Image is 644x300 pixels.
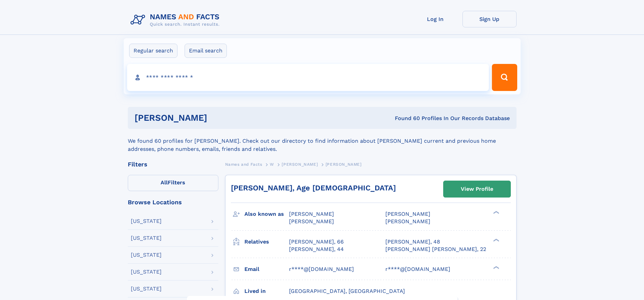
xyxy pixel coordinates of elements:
div: Found 60 Profiles In Our Records Database [301,115,510,122]
label: Filters [128,175,218,191]
h1: [PERSON_NAME] [135,114,301,122]
a: [PERSON_NAME], 48 [385,238,440,246]
a: [PERSON_NAME], 44 [289,246,344,253]
span: W [270,162,274,167]
h3: Relatives [244,236,289,248]
a: View Profile [444,181,510,197]
a: W [270,160,274,168]
span: [PERSON_NAME] [289,218,334,225]
a: [PERSON_NAME] [PERSON_NAME], 22 [385,246,486,253]
div: [US_STATE] [131,286,162,292]
a: Names and Facts [225,160,262,168]
a: [PERSON_NAME], Age [DEMOGRAPHIC_DATA] [231,184,396,192]
span: [PERSON_NAME] [282,162,318,167]
div: [US_STATE] [131,269,162,275]
input: search input [127,64,489,91]
span: [GEOGRAPHIC_DATA], [GEOGRAPHIC_DATA] [289,288,405,294]
div: [US_STATE] [131,218,162,224]
div: ❯ [492,210,500,215]
div: We found 60 profiles for [PERSON_NAME]. Check out our directory to find information about [PERSON... [128,129,517,153]
div: [US_STATE] [131,235,162,241]
a: [PERSON_NAME], 66 [289,238,344,246]
label: Email search [185,44,227,58]
div: Browse Locations [128,199,218,205]
a: Sign Up [462,11,517,27]
div: Filters [128,161,218,167]
h3: Also known as [244,208,289,220]
h3: Lived in [244,285,289,297]
span: [PERSON_NAME] [385,218,430,225]
a: Log In [408,11,462,27]
span: [PERSON_NAME] [289,211,334,217]
label: Regular search [129,44,177,58]
span: [PERSON_NAME] [326,162,362,167]
span: [PERSON_NAME] [385,211,430,217]
div: ❯ [492,238,500,242]
span: All [161,179,168,186]
img: Logo Names and Facts [128,11,225,29]
h3: Email [244,263,289,275]
button: Search Button [492,64,517,91]
div: View Profile [461,181,493,197]
a: [PERSON_NAME] [282,160,318,168]
div: [US_STATE] [131,252,162,258]
div: ❯ [492,265,500,270]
